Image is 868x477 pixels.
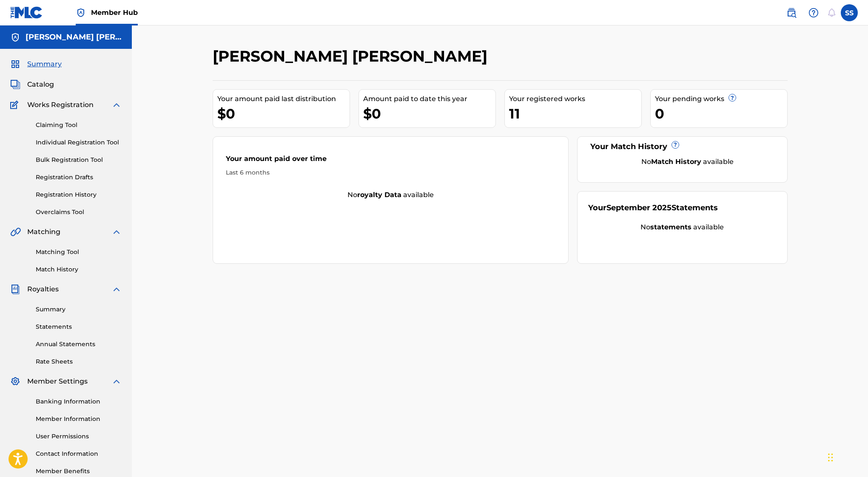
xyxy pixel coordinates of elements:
[36,415,122,423] a: Member Information
[36,248,122,257] a: Matching Tool
[111,376,122,387] img: expand
[76,8,86,18] img: Top Rightsholder
[655,94,787,104] div: Your pending works
[363,104,495,123] div: $0
[27,284,59,294] span: Royalties
[217,94,350,104] div: Your amount paid last distribution
[10,79,20,90] img: Catalog
[27,100,94,110] span: Works Registration
[27,59,62,69] span: Summary
[10,79,54,90] a: CatalogCatalog
[36,357,122,366] a: Rate Sheets
[226,154,556,168] div: Your amount paid over time
[651,158,701,166] strong: Match History
[36,322,122,331] a: Statements
[588,222,777,232] div: No available
[509,104,641,123] div: 11
[91,8,138,17] span: Member Hub
[363,94,495,104] div: Amount paid to date this year
[10,100,21,110] img: Works Registration
[10,6,43,19] img: MLC Logo
[828,445,833,470] div: Arrastrar
[588,141,777,152] div: Your Match History
[827,8,836,17] div: Notifications
[357,191,401,199] strong: royalty data
[599,157,777,167] div: No available
[650,223,692,231] strong: statements
[226,168,556,177] div: Last 6 months
[10,227,21,237] img: Matching
[672,141,679,148] span: ?
[27,376,88,387] span: Member Settings
[841,4,858,21] div: User Menu
[36,190,122,199] a: Registration History
[606,203,672,212] span: September 2025
[825,436,868,477] iframe: Chat Widget
[36,449,122,458] a: Contact Information
[36,208,122,217] a: Overclaims Tool
[36,340,122,349] a: Annual Statements
[786,8,797,18] img: search
[111,284,122,294] img: expand
[825,436,868,477] div: Widget de chat
[27,79,54,90] span: Catalog
[10,32,20,42] img: Accounts
[10,59,62,69] a: SummarySummary
[783,4,800,21] a: Public Search
[36,397,122,406] a: Banking Information
[36,305,122,314] a: Summary
[111,100,122,110] img: expand
[36,121,122,130] a: Claiming Tool
[36,432,122,441] a: User Permissions
[36,467,122,476] a: Member Benefits
[588,202,718,214] div: Your Statements
[10,59,20,69] img: Summary
[10,376,20,387] img: Member Settings
[10,284,20,294] img: Royalties
[111,227,122,237] img: expand
[729,94,736,101] span: ?
[655,104,787,123] div: 0
[213,47,492,66] h2: [PERSON_NAME] [PERSON_NAME]
[808,8,819,18] img: help
[36,155,122,164] a: Bulk Registration Tool
[217,104,350,123] div: $0
[213,190,569,200] div: No available
[36,173,122,182] a: Registration Drafts
[805,4,822,21] div: Help
[36,138,122,147] a: Individual Registration Tool
[509,94,641,104] div: Your registered works
[26,32,122,42] h5: SERGIO SANCHEZ AYON
[27,227,60,237] span: Matching
[36,265,122,274] a: Match History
